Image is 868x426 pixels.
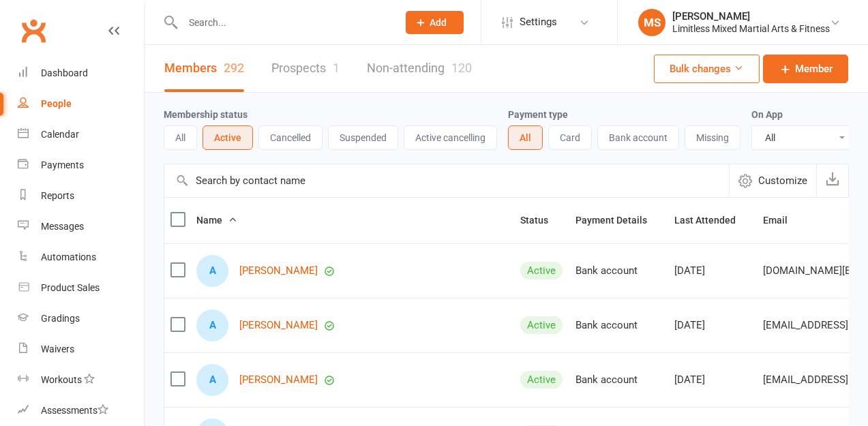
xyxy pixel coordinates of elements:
span: Email [763,215,803,226]
div: Adrian [196,255,228,287]
div: Payments [41,159,84,170]
div: Product Sales [41,282,100,293]
div: [DATE] [674,265,751,277]
div: 1 [333,61,340,75]
div: MS [638,9,665,36]
a: [PERSON_NAME] [239,265,318,277]
div: 120 [451,61,472,75]
button: Suspended [328,125,398,150]
button: Bank account [597,125,679,150]
button: Add [406,11,464,34]
div: Gradings [41,313,80,324]
div: Active [520,316,563,334]
div: Waivers [41,344,74,354]
a: Workouts [18,365,144,395]
span: Payment Details [575,215,662,226]
button: Status [520,212,563,228]
div: Aidan [196,309,228,341]
span: Add [430,17,447,28]
div: Dashboard [41,67,88,78]
div: Limitless Mixed Martial Arts & Fitness [672,22,830,35]
a: Members292 [164,45,244,92]
a: [PERSON_NAME] [239,374,318,386]
button: Active cancelling [404,125,497,150]
div: Reports [41,190,74,201]
button: Email [763,212,803,228]
div: Active [520,262,563,279]
div: Automations [41,252,96,262]
button: Payment Details [575,212,662,228]
div: Workouts [41,374,82,385]
button: Last Attended [674,212,751,228]
span: Name [196,215,237,226]
a: Reports [18,181,144,211]
a: Product Sales [18,273,144,303]
label: Membership status [164,109,248,120]
a: People [18,89,144,119]
button: Active [203,125,253,150]
div: Calendar [41,129,79,140]
div: 292 [224,61,244,75]
button: Bulk changes [654,55,760,83]
div: People [41,98,72,109]
span: Last Attended [674,215,751,226]
a: Clubworx [16,14,50,48]
iframe: Intercom live chat [14,380,46,412]
span: Member [795,61,833,77]
input: Search... [179,13,388,32]
button: Card [548,125,592,150]
div: Active [520,371,563,389]
a: [PERSON_NAME] [239,320,318,331]
a: Calendar [18,119,144,150]
a: Messages [18,211,144,242]
div: [DATE] [674,374,751,386]
a: Automations [18,242,144,273]
a: Waivers [18,334,144,365]
label: Payment type [508,109,568,120]
span: Status [520,215,563,226]
button: All [508,125,543,150]
label: On App [751,109,783,120]
span: Customize [758,172,807,189]
div: [DATE] [674,320,751,331]
button: Cancelled [258,125,323,150]
div: Assessments [41,405,108,416]
a: Payments [18,150,144,181]
div: Bank account [575,374,662,386]
button: All [164,125,197,150]
div: Bank account [575,320,662,331]
a: Non-attending120 [367,45,472,92]
button: Customize [729,164,816,197]
div: Bank account [575,265,662,277]
div: Messages [41,221,84,232]
span: Settings [520,7,557,37]
button: Missing [685,125,740,150]
div: Aiden [196,364,228,396]
a: Member [763,55,848,83]
a: Assessments [18,395,144,426]
input: Search by contact name [164,164,729,197]
div: [PERSON_NAME] [672,10,830,22]
a: Dashboard [18,58,144,89]
button: Name [196,212,237,228]
a: Gradings [18,303,144,334]
a: Prospects1 [271,45,340,92]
